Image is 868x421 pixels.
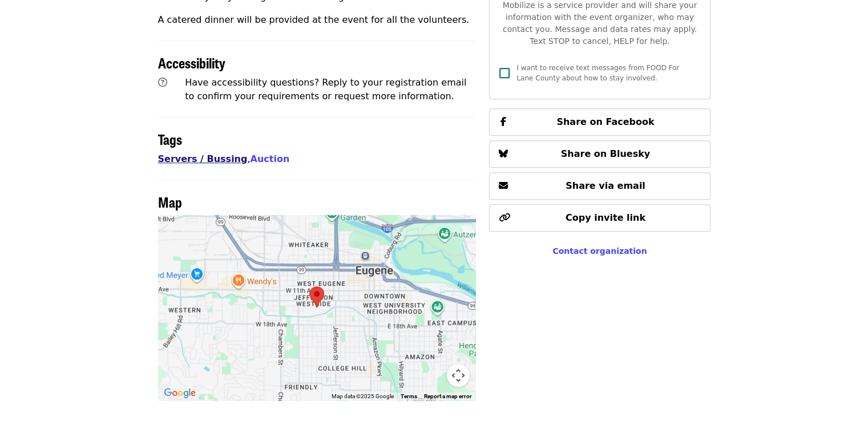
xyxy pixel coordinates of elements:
[158,153,251,164] span: ,
[516,64,679,82] span: I want to receive text messages from FOOD For Lane County about how to stay involved.
[556,116,654,127] span: Share on Facebook
[332,393,394,399] span: Map data ©2025 Google
[552,246,647,256] a: Contact organization
[489,140,710,168] button: Share on Bluesky
[158,153,248,164] a: Servers / Bussing
[161,386,199,400] a: Open this area in Google Maps (opens a new window)
[566,180,645,191] span: Share via email
[158,13,476,27] p: A catered dinner will be provided at the event for all the volunteers.
[489,108,710,136] button: Share on Facebook
[158,129,182,149] span: Tags
[424,393,472,399] a: Report a map error
[161,386,199,400] img: Google
[185,77,466,102] span: Have accessibility questions? Reply to your registration email to confirm your requirements or re...
[251,153,290,164] a: Auction
[158,77,167,88] i: question-circle icon
[447,364,470,387] button: Map camera controls
[489,172,710,200] button: Share via email
[158,192,182,212] span: Map
[566,212,645,223] span: Copy invite link
[158,52,225,72] span: Accessibility
[561,148,651,159] span: Share on Bluesky
[401,393,417,399] a: Terms (opens in new tab)
[489,204,710,232] button: Copy invite link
